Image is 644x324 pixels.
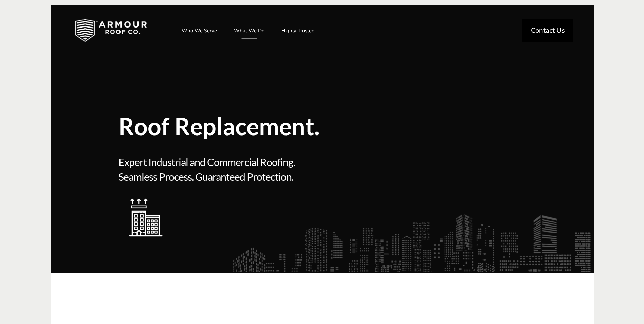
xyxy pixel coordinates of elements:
[275,22,321,39] a: Highly Trusted
[227,22,271,39] a: What We Do
[118,114,421,138] span: Roof Replacement.
[64,14,158,48] img: Industrial and Commercial Roofing Company | Armour Roof Co.
[118,155,320,184] span: Expert Industrial and Commercial Roofing. Seamless Process. Guaranteed Protection.
[175,22,224,39] a: Who We Serve
[531,27,565,34] span: Contact Us
[522,19,573,42] a: Contact Us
